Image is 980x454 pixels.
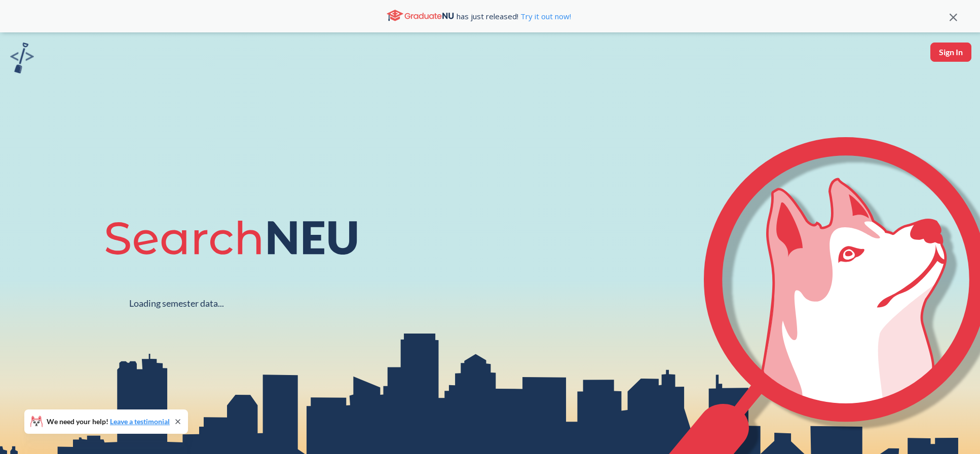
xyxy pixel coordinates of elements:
[110,417,170,426] a: Leave a testimonial
[129,298,224,309] div: Loading semester data...
[457,11,571,22] span: has just released!
[47,418,170,425] span: We need your help!
[10,43,34,73] img: sandbox logo
[518,11,571,21] a: Try it out now!
[930,43,971,62] button: Sign In
[10,43,34,76] a: sandbox logo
